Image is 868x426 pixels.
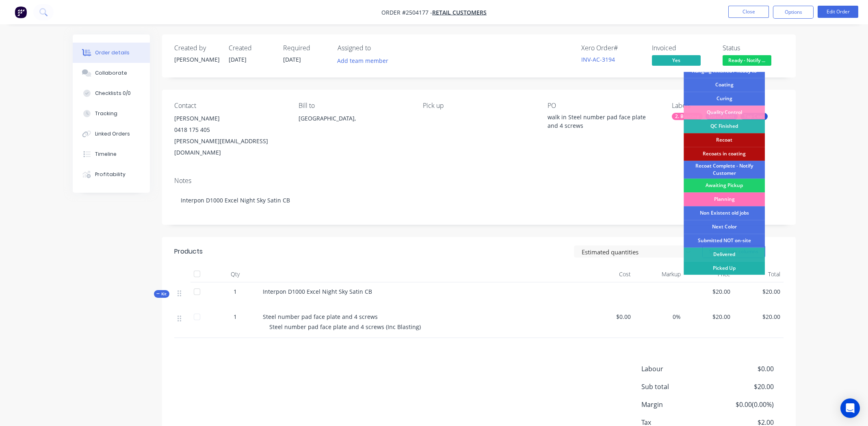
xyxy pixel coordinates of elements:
[728,6,769,18] button: Close
[737,312,780,321] span: $20.00
[95,110,117,117] div: Tracking
[338,55,393,66] button: Add team member
[672,113,703,120] div: 2. Blasting
[154,290,169,298] button: Kit
[156,291,167,297] span: Kit
[713,364,773,374] span: $0.00
[684,192,765,206] div: Planning
[338,44,419,52] div: Assigned to
[684,179,765,192] div: Awaiting Pickup
[423,102,534,110] div: Pick up
[684,105,765,119] div: Quality Control
[283,56,301,63] span: [DATE]
[723,55,771,65] span: Ready - Notify ...
[15,6,27,18] img: Factory
[174,55,219,64] div: [PERSON_NAME]
[333,55,392,66] button: Add team member
[737,287,780,296] span: $20.00
[684,147,765,161] div: Recoats in coating
[637,312,681,321] span: 0%
[684,261,765,275] div: Picked Up
[684,206,765,220] div: Non Existent old jobs
[234,312,237,321] span: 1
[73,164,150,185] button: Profitability
[269,323,421,331] span: Steel number pad face plate and 4 screws (Inc Blasting)
[95,69,127,77] div: Collaborate
[713,382,773,392] span: $20.00
[381,9,432,16] span: Order #2504177 -
[95,90,131,97] div: Checklists 0/0
[263,288,372,295] span: Interpon D1000 Excel Night Sky Satin CB
[73,43,150,63] button: Order details
[174,136,286,158] div: [PERSON_NAME][EMAIL_ADDRESS][DOMAIN_NAME]
[684,119,765,133] div: QC Finished
[548,113,649,130] div: walk in Steel number pad face plate and 4 screws
[684,78,765,92] div: Coating
[687,287,731,296] span: $20.00
[174,113,286,158] div: [PERSON_NAME]0418 175 405[PERSON_NAME][EMAIL_ADDRESS][DOMAIN_NAME]
[672,102,783,110] div: Labels
[684,234,765,247] div: Submitted NOT on-site
[174,102,286,110] div: Contact
[723,44,784,52] div: Status
[684,247,765,261] div: Delivered
[299,113,410,124] div: [GEOGRAPHIC_DATA],
[641,382,714,392] span: Sub total
[263,313,378,321] span: Steel number pad face plate and 4 screws
[174,44,219,52] div: Created by
[174,113,286,124] div: [PERSON_NAME]
[174,247,203,256] div: Products
[581,44,642,52] div: Xero Order #
[548,102,659,110] div: PO
[95,130,130,138] div: Linked Orders
[687,312,731,321] span: $20.00
[588,312,631,321] span: $0.00
[73,83,150,103] button: Checklists 0/0
[641,364,714,374] span: Labour
[773,6,814,19] button: Options
[723,55,771,67] button: Ready - Notify ...
[95,151,117,158] div: Timeline
[581,56,615,63] a: INV-AC-3194
[684,92,765,105] div: Curing
[652,55,701,65] span: Yes
[684,133,765,147] div: Recoat
[73,103,150,124] button: Tracking
[684,161,765,179] div: Recoat Complete - Notify Customer
[73,63,150,83] button: Collaborate
[234,287,237,296] span: 1
[584,266,634,282] div: Cost
[684,220,765,234] div: Next Color
[713,400,773,409] span: $0.00 ( 0.00 %)
[299,113,410,139] div: [GEOGRAPHIC_DATA],
[95,171,126,178] div: Profitability
[229,56,247,63] span: [DATE]
[818,6,858,18] button: Edit Order
[299,102,410,110] div: Bill to
[174,188,784,213] div: Interpon D1000 Excel Night Sky Satin CB
[229,44,273,52] div: Created
[634,266,684,282] div: Markup
[174,124,286,136] div: 0418 175 405
[283,44,328,52] div: Required
[432,9,487,16] a: Retail Customers
[73,144,150,164] button: Timeline
[211,266,260,282] div: Qty
[641,400,714,409] span: Margin
[174,177,784,185] div: Notes
[652,44,713,52] div: Invoiced
[95,49,130,56] div: Order details
[73,124,150,144] button: Linked Orders
[840,398,860,418] div: Open Intercom Messenger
